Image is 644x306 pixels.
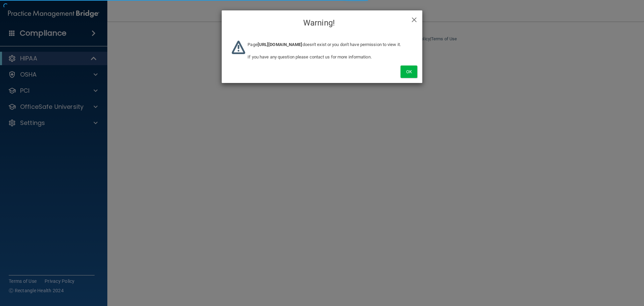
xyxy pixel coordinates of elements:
[411,12,417,26] span: ×
[258,42,303,47] b: [URL][DOMAIN_NAME]
[227,15,417,30] h4: Warning!
[400,65,417,78] button: Ok
[232,41,245,54] img: warning-logo.669c17dd.png
[248,41,412,49] p: Page doesn't exist or you don't have permission to view it.
[248,53,412,61] p: If you have any question please contact us for more information.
